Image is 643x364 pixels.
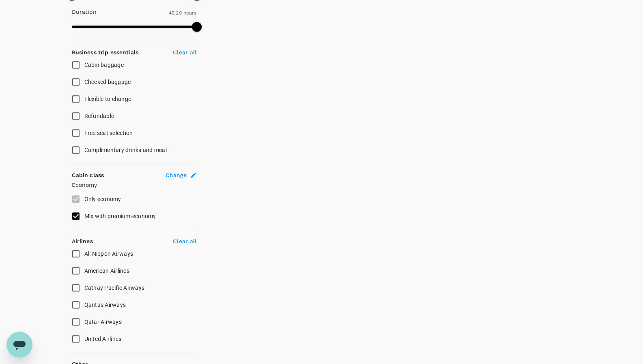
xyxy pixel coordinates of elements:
[84,285,145,291] span: Cathay Pacific Airways
[6,332,32,358] iframe: Button to launch messaging window
[84,336,122,342] span: United Airlines
[84,96,131,102] span: Flexible to change
[84,268,129,274] span: American Airlines
[84,130,133,136] span: Free seat selection
[84,147,167,153] span: Complimentary drinks and meal
[84,62,124,68] span: Cabin baggage
[84,79,131,85] span: Checked baggage
[72,49,139,56] strong: Business trip essentials
[173,237,196,245] p: Clear all
[84,196,121,202] span: Only economy
[84,251,133,257] span: All Nippon Airways
[84,302,126,308] span: Qantas Airways
[84,113,114,119] span: Refundable
[169,10,197,16] span: 45.29 hours
[72,181,197,189] p: Economy
[72,8,97,16] p: Duration
[84,213,156,219] span: Mix with premium-economy
[166,171,187,179] span: Change
[72,238,93,244] strong: Airlines
[173,48,196,56] p: Clear all
[84,319,122,325] span: Qatar Airways
[72,172,104,178] strong: Cabin class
